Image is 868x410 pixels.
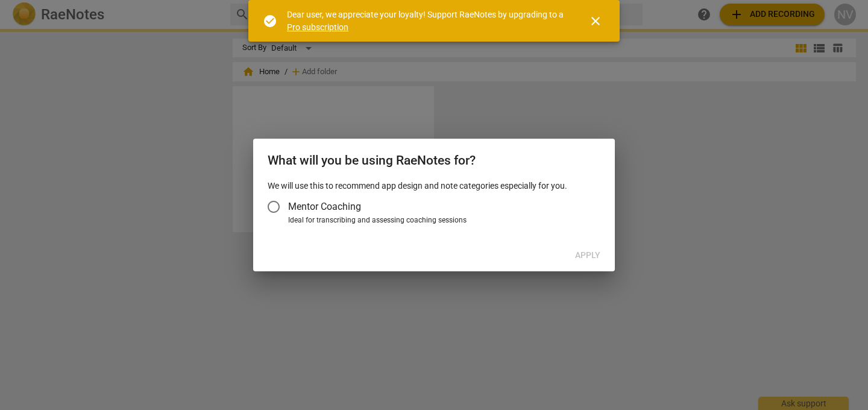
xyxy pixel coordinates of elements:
p: We will use this to recommend app design and note categories especially for you. [268,180,600,192]
div: Account type [268,192,600,226]
div: Dear user, we appreciate your loyalty! Support RaeNotes by upgrading to a [287,8,567,33]
h2: What will you be using RaeNotes for? [268,153,600,168]
span: Mentor Coaching [288,200,361,213]
span: close [588,14,603,28]
span: check_circle [263,14,277,28]
button: Close [581,7,610,36]
a: Pro subscription [287,22,348,32]
div: Ideal for transcribing and assessing coaching sessions [288,215,597,226]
